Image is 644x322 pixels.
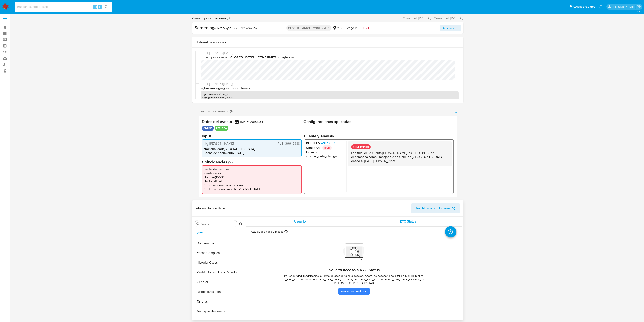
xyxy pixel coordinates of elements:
[193,229,244,238] button: KYC
[15,4,112,10] input: Buscar usuario o caso...
[345,26,369,30] span: Riesgo PLD:
[416,203,451,213] span: Ver Mirada por Persona
[440,25,461,31] button: Acciones
[201,82,459,86] span: [DATE] 13:21:35 ([DATE])
[251,230,283,234] p: Actualizado hace 7 meses
[411,203,460,213] button: Ver Mirada por Persona
[214,26,257,30] span: # Ha6PDcqSGHyccopNCJwSwdGe
[201,86,217,90] b: agbazzano
[193,267,244,277] button: Restricciones Nuevo Mundo
[201,51,459,55] span: [DATE] 13:22:01 ([DATE])
[230,55,276,60] b: CLOSED_MATCH_CONFIRMED
[573,5,595,9] span: Accesos rápidos
[202,99,217,103] b: Subcategoría
[193,277,244,287] button: General
[239,222,242,227] button: Volver al orden por defecto
[193,287,244,297] button: Dispositivos Point
[201,86,459,90] p: agregó a Listas Internas
[599,5,603,9] a: Notificaciones
[193,238,244,248] button: Documentación
[434,16,463,21] div: Cerrado el: [DATE]
[432,16,433,21] span: -
[201,55,459,60] span: El caso pasó a estado por
[202,93,218,96] b: Tipo de match
[209,16,226,21] b: agbazzano
[294,219,306,224] span: Usuario
[192,16,226,21] span: Cerrado por
[202,96,213,99] b: Categoría
[94,5,97,9] span: Alt
[403,16,431,21] div: Creado el: [DATE]
[196,222,200,225] button: Buscar
[612,5,635,9] p: camilafernanda.paredessaldano@mercadolibre.cl
[99,5,100,9] span: s
[286,25,331,31] p: CLOSED - MATCH_CONFIRMED
[202,96,457,99] p: : confirmed_match
[637,5,641,9] a: Salir
[195,206,229,210] h1: Información de Usuario
[333,26,343,30] div: MLC
[193,306,244,316] button: Anticipos de dinero
[361,26,369,30] span: HIGH
[202,99,457,103] p: : pep
[193,258,244,267] button: Historial Casos
[281,55,297,60] b: agbazzano
[200,222,236,226] input: Buscar
[443,25,454,31] span: Acciones
[202,93,457,96] p: : CUST_ID
[400,219,416,224] span: KYC Status
[102,4,110,10] button: search-icon
[193,248,244,258] button: Fecha Compliant
[195,24,214,31] b: Screening
[195,40,460,44] h1: Historial de acciones
[193,297,244,306] button: Tarjetas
